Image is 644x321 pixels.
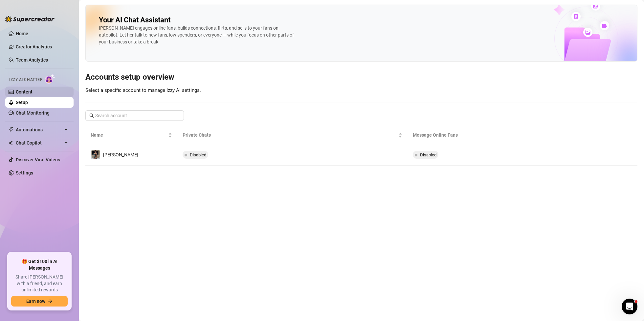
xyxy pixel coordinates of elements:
[85,126,177,144] th: Name
[183,131,397,139] span: Private Chats
[9,141,13,145] img: Chat Copilot
[26,299,45,304] span: Earn now
[85,87,201,93] span: Select a specific account to manage Izzy AI settings.
[16,100,28,105] a: Setup
[85,72,637,83] h3: Accounts setup overview
[16,57,48,63] a: Team Analytics
[11,274,68,293] span: Share [PERSON_NAME] with a friend, and earn unlimited rewards
[91,131,167,139] span: Name
[11,258,68,271] span: 🎁 Get $100 in AI Messages
[16,41,68,52] a: Creator Analytics
[95,112,175,119] input: Search account
[16,138,62,148] span: Chat Copilot
[45,74,55,84] img: AI Chatter
[622,299,637,314] iframe: Intercom live chat
[9,77,42,83] span: Izzy AI Chatter
[177,126,407,144] th: Private Chats
[9,127,14,132] span: thunderbolt
[48,299,53,304] span: arrow-right
[16,89,33,94] a: Content
[11,296,68,307] button: Earn nowarrow-right
[5,16,55,22] img: logo-BBDzfeDw.svg
[99,25,296,45] div: [PERSON_NAME] engages online fans, builds connections, flirts, and sells to your fans on autopilo...
[16,124,62,135] span: Automations
[420,152,436,157] span: Disabled
[16,110,50,116] a: Chat Monitoring
[16,31,28,36] a: Home
[89,113,94,118] span: search
[91,150,100,159] img: Billie
[408,126,561,144] th: Message Online Fans
[16,157,60,162] a: Discover Viral Videos
[99,15,170,25] h2: Your AI Chat Assistant
[16,170,33,175] a: Settings
[103,152,138,157] span: [PERSON_NAME]
[190,152,206,157] span: Disabled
